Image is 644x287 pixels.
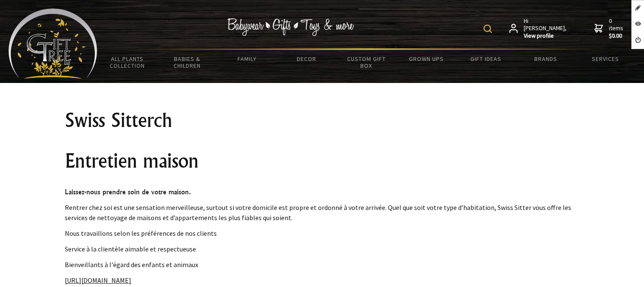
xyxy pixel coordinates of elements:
[396,50,456,68] a: Grown Ups
[516,50,576,68] a: Brands
[609,17,625,40] span: 0 items
[337,50,396,75] a: Custom Gift Box
[65,110,580,130] h1: Swiss Sitterch
[524,32,567,40] strong: View profile
[609,32,625,40] strong: $0.00
[576,50,636,68] a: Services
[157,50,217,75] a: Babies & Children
[277,50,337,68] a: Decor
[524,17,567,40] span: Hi [PERSON_NAME],
[484,25,492,33] img: product search
[65,187,580,197] h4: Laissez-nous prendre soin de votre maison.
[8,8,97,79] img: Babyware - Gifts - Toys and more...
[456,50,516,68] a: Gift Ideas
[65,202,580,223] p: Rentrer chez soi est une sensation merveilleuse, surtout si votre domicile est propre et ordonné ...
[65,151,580,171] h1: Entretien maison
[65,244,580,254] p: Service à la clientèle aimable et respectueuse
[227,18,354,36] img: Babywear - Gifts - Toys & more
[65,259,580,270] p: Bienveillants à l'égard des enfants et animaux
[97,50,157,75] a: All Plants Collection
[65,228,580,238] p: Nous travaillons selon les préférences de nos clients
[509,17,567,40] a: Hi [PERSON_NAME],View profile
[217,50,276,68] a: Family
[65,276,131,284] a: [URL][DOMAIN_NAME]
[594,17,625,40] a: 0 items$0.00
